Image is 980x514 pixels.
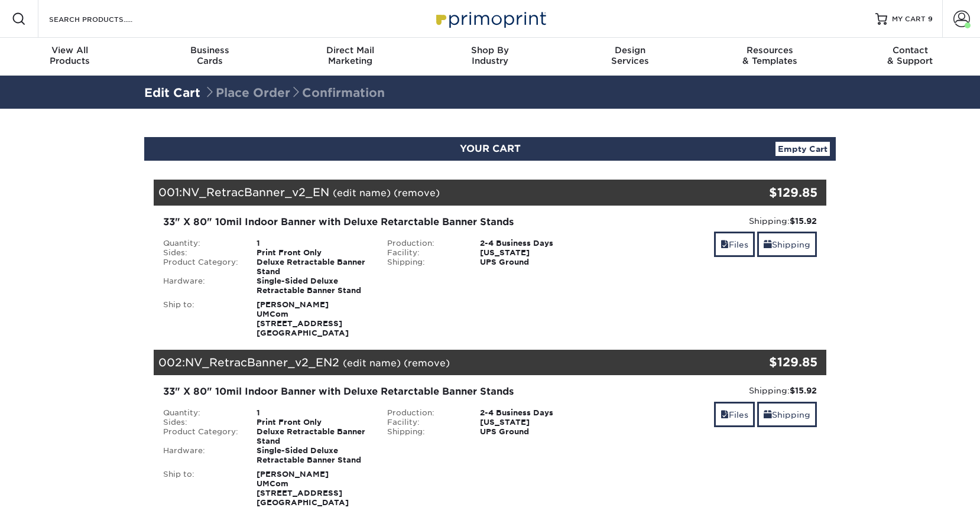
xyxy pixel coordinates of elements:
span: Shop By [420,45,560,56]
div: [US_STATE] [471,418,602,427]
div: Services [560,45,700,66]
div: Production: [378,239,472,248]
strong: $15.92 [790,216,817,226]
a: Shipping [757,232,817,257]
span: files [721,410,729,419]
a: (remove) [404,357,450,369]
div: Marketing [280,45,420,66]
div: Quantity: [154,239,248,248]
div: 33" X 80" 10mil Indoor Banner with Deluxe Retarctable Banner Stands [163,385,593,399]
div: Product Category: [154,258,248,276]
a: Shipping [757,402,817,427]
strong: $15.92 [790,386,817,395]
div: Quantity: [154,408,248,418]
a: Direct MailMarketing [280,38,420,76]
span: Resources [700,45,840,56]
div: Hardware: [154,446,248,465]
div: Single-Sided Deluxe Retractable Banner Stand [248,446,378,465]
span: Direct Mail [280,45,420,56]
div: $129.85 [714,184,817,201]
a: (edit name) [333,187,391,199]
div: 002: [154,350,714,376]
div: 1 [248,239,378,248]
div: 2-4 Business Days [471,408,602,418]
div: Industry [420,45,560,66]
iframe: Google Customer Reviews [3,478,100,510]
div: 2-4 Business Days [471,239,602,248]
strong: [PERSON_NAME] UMCom [STREET_ADDRESS] [GEOGRAPHIC_DATA] [257,300,349,337]
span: Place Order Confirmation [204,86,385,100]
div: 1 [248,408,378,418]
a: Empty Cart [775,142,830,156]
div: UPS Ground [471,258,602,267]
div: Hardware: [154,276,248,295]
div: Shipping: [378,258,472,267]
div: $129.85 [714,353,817,371]
div: [US_STATE] [471,248,602,258]
div: Sides: [154,418,248,427]
a: Files [714,232,755,257]
span: YOUR CART [460,143,521,154]
div: Ship to: [154,300,248,338]
span: NV_RetracBanner_v2_EN2 [185,356,339,369]
span: NV_RetracBanner_v2_EN [182,186,329,199]
div: Shipping: [611,385,817,396]
img: Primoprint [431,6,549,31]
span: Business [140,45,280,56]
span: Design [560,45,700,56]
div: Print Front Only [248,418,378,427]
a: Edit Cart [144,86,200,100]
div: Deluxe Retractable Banner Stand [248,258,378,276]
a: BusinessCards [140,38,280,76]
div: Shipping: [378,427,472,437]
a: Files [714,402,755,427]
a: Resources& Templates [700,38,840,76]
div: Print Front Only [248,248,378,258]
span: shipping [764,240,772,249]
a: Shop ByIndustry [420,38,560,76]
div: Production: [378,408,472,418]
div: Sides: [154,248,248,258]
span: MY CART [892,14,926,24]
div: UPS Ground [471,427,602,437]
div: Ship to: [154,470,248,508]
a: (remove) [394,187,440,199]
div: Cards [140,45,280,66]
div: Single-Sided Deluxe Retractable Banner Stand [248,276,378,295]
a: Contact& Support [840,38,980,76]
a: DesignServices [560,38,700,76]
input: SEARCH PRODUCTS..... [48,12,163,26]
div: & Templates [700,45,840,66]
div: Facility: [378,248,472,258]
span: 9 [928,15,933,23]
div: 001: [154,180,714,206]
div: Shipping: [611,215,817,227]
span: shipping [764,410,772,419]
div: Deluxe Retractable Banner Stand [248,427,378,446]
div: Facility: [378,418,472,427]
a: (edit name) [343,357,401,369]
div: 33" X 80" 10mil Indoor Banner with Deluxe Retarctable Banner Stands [163,215,593,229]
span: files [721,240,729,249]
span: Contact [840,45,980,56]
strong: [PERSON_NAME] UMCom [STREET_ADDRESS] [GEOGRAPHIC_DATA] [257,470,349,507]
div: Product Category: [154,427,248,446]
div: & Support [840,45,980,66]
